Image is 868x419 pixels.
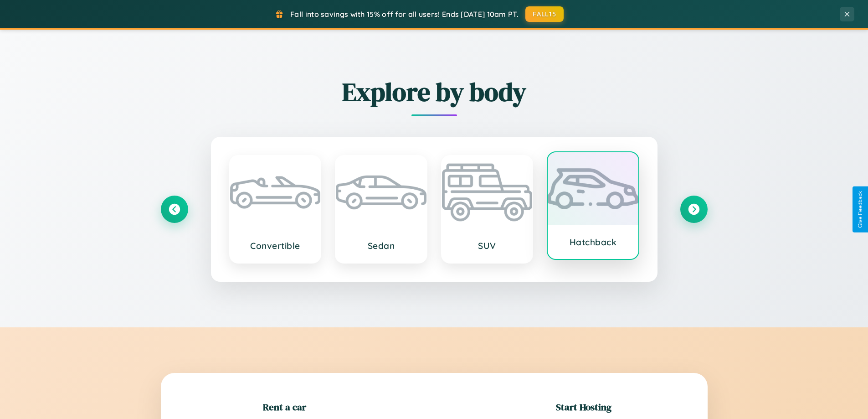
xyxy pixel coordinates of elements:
[525,6,564,22] button: FALL15
[556,400,611,414] h2: Start Hosting
[451,240,524,251] h3: SUV
[263,400,306,414] h2: Rent a car
[557,237,629,248] h3: Hatchback
[345,240,417,251] h3: Sedan
[290,10,519,19] span: Fall into savings with 15% off for all users! Ends [DATE] 10am PT.
[161,74,708,109] h2: Explore by body
[239,240,312,251] h3: Convertible
[857,191,863,228] div: Give Feedback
